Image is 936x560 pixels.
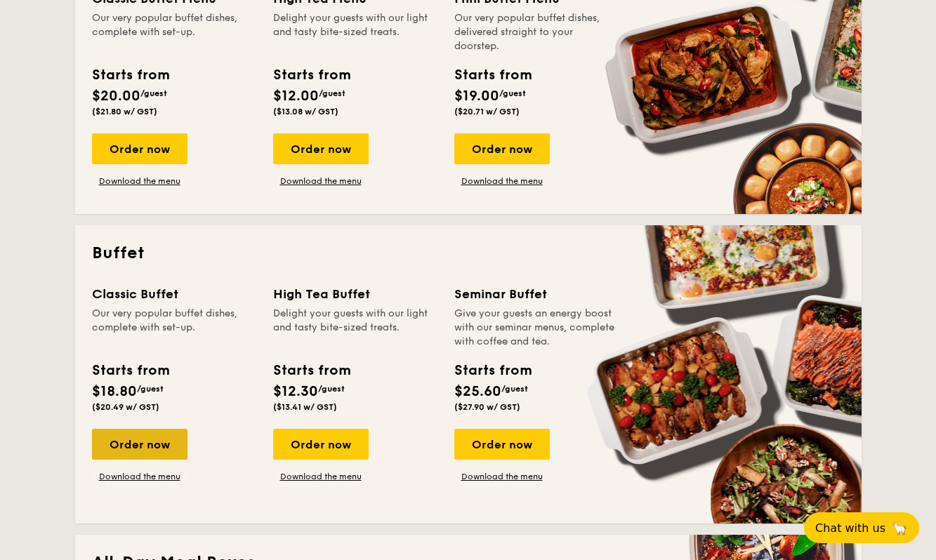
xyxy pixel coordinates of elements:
[501,384,528,394] span: /guest
[273,360,350,381] div: Starts from
[273,175,369,187] a: Download the menu
[454,65,531,86] div: Starts from
[92,175,187,187] a: Download the menu
[273,383,318,400] span: $12.30
[92,402,159,412] span: ($20.49 w/ GST)
[891,520,908,536] span: 🦙
[92,11,256,53] div: Our very popular buffet dishes, complete with set-up.
[140,88,167,98] span: /guest
[454,284,619,304] div: Seminar Buffet
[454,383,501,400] span: $25.60
[273,429,369,460] div: Order now
[137,384,164,394] span: /guest
[92,88,140,105] span: $20.00
[318,384,345,394] span: /guest
[92,284,256,304] div: Classic Buffet
[92,107,157,116] span: ($21.80 w/ GST)
[319,88,345,98] span: /guest
[454,11,619,53] div: Our very popular buffet dishes, delivered straight to your doorstep.
[92,307,256,349] div: Our very popular buffet dishes, complete with set-up.
[454,175,550,187] a: Download the menu
[454,88,499,105] span: $19.00
[273,11,437,53] div: Delight your guests with our light and tasty bite-sized treats.
[273,133,369,164] div: Order now
[273,402,337,412] span: ($13.41 w/ GST)
[92,360,169,381] div: Starts from
[454,360,531,381] div: Starts from
[92,65,169,86] div: Starts from
[815,521,885,535] span: Chat with us
[454,107,520,116] span: ($20.71 w/ GST)
[499,88,526,98] span: /guest
[92,383,137,400] span: $18.80
[454,402,520,412] span: ($27.90 w/ GST)
[273,65,350,86] div: Starts from
[454,471,550,482] a: Download the menu
[92,429,187,460] div: Order now
[804,512,919,543] button: Chat with us🦙
[273,471,369,482] a: Download the menu
[92,133,187,164] div: Order now
[454,307,619,349] div: Give your guests an energy boost with our seminar menus, complete with coffee and tea.
[273,307,437,349] div: Delight your guests with our light and tasty bite-sized treats.
[454,429,550,460] div: Order now
[273,284,437,304] div: High Tea Buffet
[92,242,845,265] h2: Buffet
[273,88,319,105] span: $12.00
[273,107,338,116] span: ($13.08 w/ GST)
[454,133,550,164] div: Order now
[92,471,187,482] a: Download the menu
